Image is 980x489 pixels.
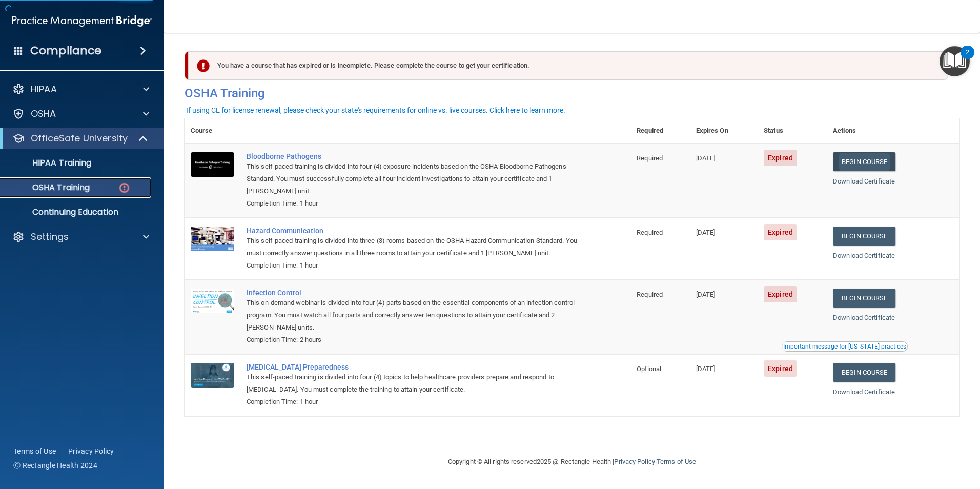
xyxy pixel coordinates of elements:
[13,446,56,456] a: Terms of Use
[833,289,895,308] a: Begin Course
[247,334,579,346] div: Completion Time: 2 hours
[31,83,57,95] p: HIPAA
[247,297,579,334] div: This on-demand webinar is divided into four (4) parts based on the essential components of an inf...
[31,108,56,120] p: OSHA
[247,235,579,259] div: This self-paced training is divided into three (3) rooms based on the OSHA Hazard Communication S...
[12,108,149,120] a: OSHA
[637,229,663,236] span: Required
[690,118,758,144] th: Expires On
[696,291,716,298] span: [DATE]
[758,118,827,144] th: Status
[637,291,663,298] span: Required
[30,44,101,58] h4: Compliance
[657,458,696,465] a: Terms of Use
[68,446,114,456] a: Privacy Policy
[247,227,579,235] a: Hazard Communication
[764,150,797,166] span: Expired
[118,181,131,194] img: danger-circle.6113f641.png
[614,458,655,465] a: Privacy Policy
[783,343,906,350] div: Important message for [US_STATE] practices
[630,118,689,144] th: Required
[247,363,579,371] a: [MEDICAL_DATA] Preparedness
[12,132,149,145] a: OfficeSafe University
[12,11,152,31] img: PMB logo
[637,365,661,373] span: Optional
[833,152,895,171] a: Begin Course
[385,445,759,478] div: Copyright © All rights reserved 2025 @ Rectangle Health | |
[827,118,959,144] th: Actions
[764,360,797,377] span: Expired
[247,197,579,210] div: Completion Time: 1 hour
[247,289,579,297] a: Infection Control
[13,460,97,471] span: Ⓒ Rectangle Health 2024
[189,51,948,80] div: You have a course that has expired or is incomplete. Please complete the course to get your certi...
[833,227,895,246] a: Begin Course
[12,83,149,95] a: HIPAA
[247,160,579,197] div: This self-paced training is divided into four (4) exposure incidents based on the OSHA Bloodborne...
[247,396,579,408] div: Completion Time: 1 hour
[7,207,147,217] p: Continuing Education
[833,177,895,185] a: Download Certificate
[940,46,970,76] button: Open Resource Center, 2 new notifications
[696,229,716,236] span: [DATE]
[637,154,663,162] span: Required
[7,158,91,168] p: HIPAA Training
[7,182,90,193] p: OSHA Training
[197,59,210,72] img: exclamation-circle-solid-danger.72ef9ffc.png
[247,371,579,396] div: This self-paced training is divided into four (4) topics to help healthcare providers prepare and...
[247,259,579,272] div: Completion Time: 1 hour
[833,388,895,396] a: Download Certificate
[782,341,908,352] button: Read this if you are a dental practitioner in the state of CA
[185,118,240,144] th: Course
[833,363,895,382] a: Begin Course
[764,224,797,240] span: Expired
[966,52,969,66] div: 2
[186,107,565,114] div: If using CE for license renewal, please check your state's requirements for online vs. live cours...
[185,86,959,100] h4: OSHA Training
[764,286,797,302] span: Expired
[31,231,69,243] p: Settings
[833,252,895,259] a: Download Certificate
[833,314,895,321] a: Download Certificate
[247,152,579,160] a: Bloodborne Pathogens
[696,154,716,162] span: [DATE]
[31,132,128,145] p: OfficeSafe University
[696,365,716,373] span: [DATE]
[12,231,149,243] a: Settings
[185,105,567,115] button: If using CE for license renewal, please check your state's requirements for online vs. live cours...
